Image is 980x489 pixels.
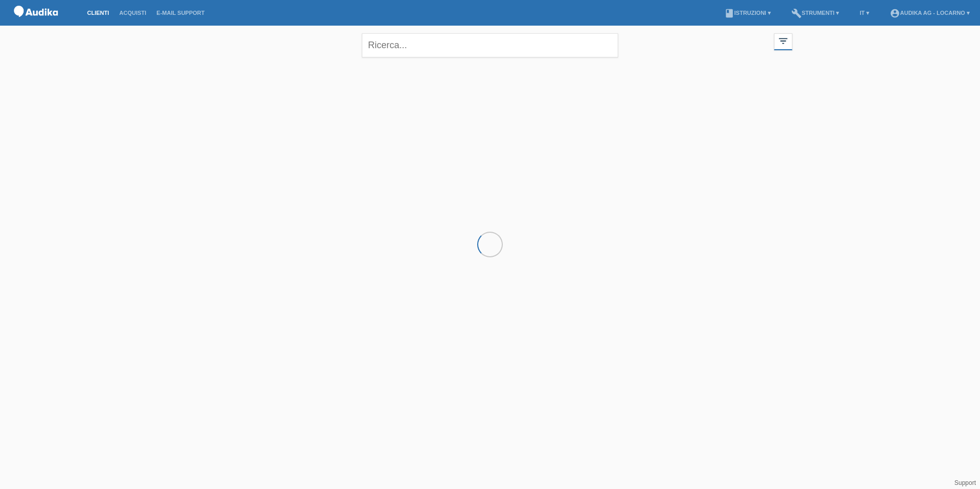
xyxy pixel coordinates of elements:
a: E-mail Support [151,10,210,16]
a: Acquisti [114,10,152,16]
i: account_circle [890,8,900,18]
i: build [791,8,802,18]
a: account_circleAudika AG - Locarno ▾ [885,10,975,16]
a: POS — MF Group [10,20,62,28]
i: filter_list [778,35,789,47]
a: Support [954,479,976,486]
a: Clienti [82,10,114,16]
a: bookIstruzioni ▾ [719,10,776,16]
a: buildStrumenti ▾ [786,10,844,16]
input: Ricerca... [362,33,618,57]
i: book [724,8,734,18]
a: IT ▾ [854,10,874,16]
